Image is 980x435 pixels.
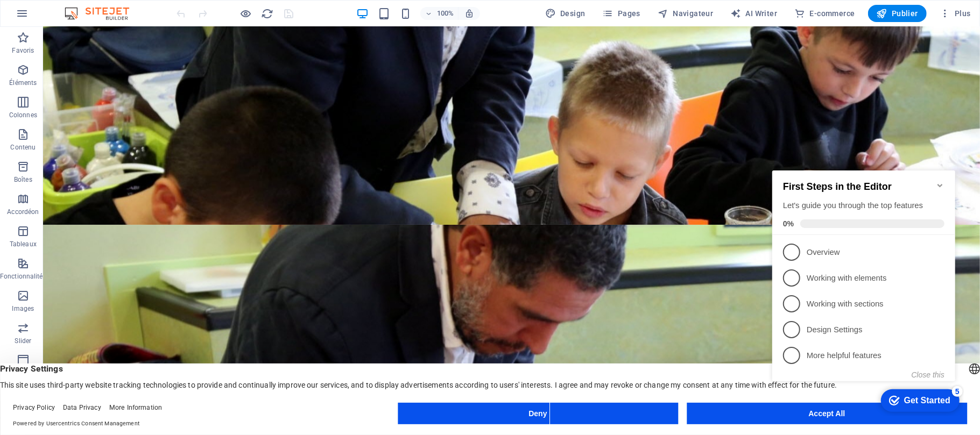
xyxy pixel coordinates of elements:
[136,240,182,250] div: Get Started
[39,143,168,154] p: Working with sections
[39,117,168,129] p: Working with elements
[4,187,187,213] li: More helpful features
[940,8,971,19] span: Plus
[15,64,32,73] span: 0%
[420,7,459,20] button: 100%
[935,5,975,22] button: Plus
[15,26,177,37] h2: First Steps in the Editor
[39,195,168,206] p: More helpful features
[653,5,717,22] button: Navigateur
[39,91,168,103] p: Overview
[541,5,590,22] button: Design
[790,5,859,22] button: E-commerce
[436,7,454,20] h6: 100%
[262,8,274,20] i: Actualiser la page
[168,26,177,34] div: Minimize checklist
[4,136,187,161] li: Working with sections
[12,46,34,55] p: Favoris
[9,111,37,119] p: Colonnes
[464,9,474,18] i: Lors du redimensionnement, ajuster automatiquement le niveau de zoom en fonction de l'appareil sé...
[12,304,34,313] p: Images
[726,5,781,22] button: AI Writer
[10,143,36,152] p: Contenu
[4,110,187,136] li: Working with elements
[868,5,927,22] button: Publier
[4,84,187,110] li: Overview
[658,8,713,19] span: Navigateur
[113,234,192,256] div: Get Started 5 items remaining, 0% complete
[877,8,918,19] span: Publier
[184,231,195,241] div: 5
[39,169,168,180] p: Design Settings
[10,240,37,248] p: Tableaux
[14,175,32,184] p: Boîtes
[4,161,187,187] li: Design Settings
[598,5,645,22] button: Pages
[730,8,777,19] span: AI Writer
[144,215,177,224] button: Close this
[794,8,855,19] span: E-commerce
[15,45,177,56] div: Let's guide you through the top features
[62,7,143,20] img: Editor Logo
[239,7,252,20] button: Cliquez ici pour quitter le mode Aperçu et poursuivre l'édition.
[15,337,32,345] p: Slider
[541,5,590,22] div: Design (Ctrl+Alt+Y)
[545,8,586,19] span: Design
[9,79,37,87] p: Éléments
[7,208,39,216] p: Accordéon
[603,8,640,19] span: Pages
[261,7,274,20] button: reload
